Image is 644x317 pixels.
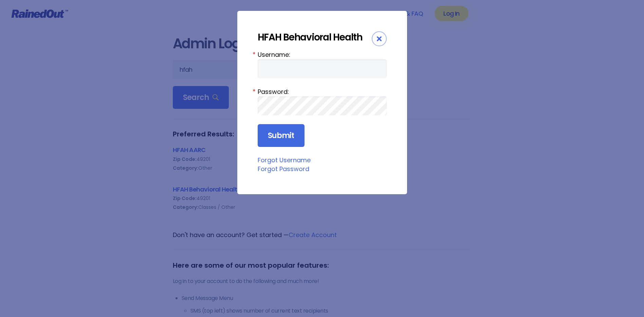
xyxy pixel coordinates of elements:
[258,87,387,96] label: Password:
[258,156,311,164] a: Forgot Username
[258,31,372,43] div: HFAH Behavioral Health
[258,165,309,173] a: Forgot Password
[258,124,305,147] input: Submit
[372,31,387,46] div: Close
[258,50,387,59] label: Username:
